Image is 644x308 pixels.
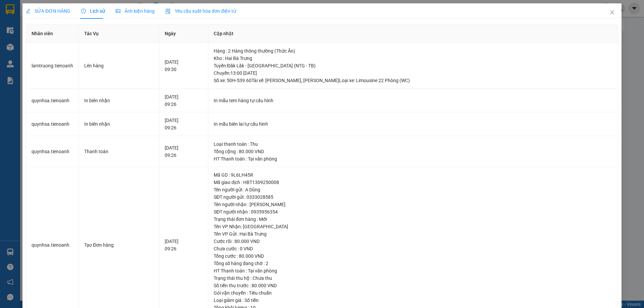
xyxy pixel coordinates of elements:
[26,136,79,167] td: quynhsa.tienoanh
[165,144,203,159] div: [DATE] 09:26
[84,120,153,128] div: In biên nhận
[214,274,612,282] div: Trạng thái thu hộ : Chưa thu
[26,24,79,43] th: Nhân viên
[214,252,612,260] div: Tổng cước : 80.000 VND
[165,93,203,108] div: [DATE] 09:26
[26,89,79,113] td: quynhsa.tienoanh
[214,245,612,252] div: Chưa cước : 0 VND
[609,10,615,15] span: close
[165,58,203,73] div: [DATE] 09:30
[214,193,612,201] div: SĐT người gửi : 0333028585
[208,24,618,43] th: Cập nhật
[214,148,612,155] div: Tổng cộng : 80.000 VND
[26,8,70,14] span: SỬA ĐƠN HÀNG
[81,8,105,14] span: Lịch sử
[603,3,622,22] button: Close
[214,208,612,215] div: SĐT người nhận : 0935956354
[165,9,171,14] img: icon
[214,55,612,62] div: Kho : Hai Bà Trưng
[214,282,612,289] div: Số tiền thu trước : 80.000 VND
[214,297,612,304] div: Loại giảm giá : Số tiền
[116,9,120,13] span: picture
[214,120,612,128] div: In mẫu biên lai tự cấu hình
[214,215,612,223] div: Trạng thái đơn hàng : Mới
[26,9,31,13] span: edit
[26,43,79,89] td: lamtruong.tienoanh
[214,140,612,148] div: Loại thanh toán : Thu
[214,267,612,274] div: HT Thanh toán : Tại văn phòng
[26,112,79,136] td: quynhsa.tienoanh
[84,148,153,155] div: Thanh toán
[214,230,612,238] div: Tên VP Gửi : Hai Bà Trưng
[84,97,153,104] div: In biên nhận
[165,117,203,131] div: [DATE] 09:26
[214,201,612,208] div: Tên người nhận : [PERSON_NAME]
[84,241,153,249] div: Tạo Đơn hàng
[79,24,159,43] th: Tác Vụ
[165,8,236,14] span: Yêu cầu xuất hóa đơn điện tử
[214,223,612,230] div: Tên VP Nhận: [GEOGRAPHIC_DATA]
[214,179,612,186] div: Mã giao dịch : HBT1309250008
[84,62,153,69] div: Lên hàng
[214,47,612,55] div: Hàng : 2 Hàng thông thường (Thức Ăn)
[214,171,612,179] div: Mã GD : 9L6LH45R
[116,8,155,14] span: Ảnh kiện hàng
[214,97,612,104] div: In mẫu tem hàng tự cấu hình
[214,289,612,297] div: Gói vận chuyển : Tiêu chuẩn
[214,238,612,245] div: Cước rồi : 80.000 VND
[214,155,612,163] div: HT Thanh toán : Tại văn phòng
[214,260,612,267] div: Tổng số hàng đang chờ : 2
[214,186,612,193] div: Tên người gửi : A Dũng
[81,9,86,13] span: clock-circle
[159,24,208,43] th: Ngày
[214,62,612,84] div: Tuyến : Đăk Lăk - [GEOGRAPHIC_DATA] (NTG - TB) Chuyến: 13:00 [DATE] Số xe: 50H-539.60 Tài xế: [PE...
[165,238,203,252] div: [DATE] 09:26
